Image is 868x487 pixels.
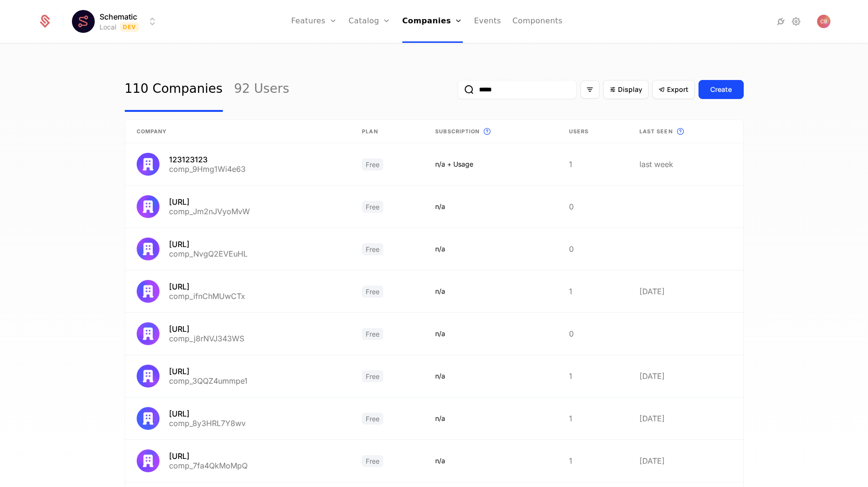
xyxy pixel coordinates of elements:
button: Filter options [580,80,599,99]
button: Open user button [817,15,830,28]
th: Users [558,120,628,143]
button: Select environment [75,11,158,32]
button: Display [603,80,649,99]
span: Export [667,85,688,94]
a: 110 Companies [125,67,223,112]
div: Create [710,85,732,94]
a: Integrations [775,16,787,27]
button: Create [698,80,744,99]
span: Display [618,85,642,94]
th: Company [125,120,351,143]
span: Subscription [435,128,479,136]
div: Local [100,22,116,32]
th: Plan [350,120,424,143]
span: Schematic [100,11,137,22]
span: Dev [120,22,140,32]
img: Chris Brady [817,15,830,28]
button: Export [652,80,695,99]
a: 92 Users [234,67,289,112]
a: Settings [790,16,802,27]
img: Schematic [72,10,95,33]
span: Last seen [639,128,673,136]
